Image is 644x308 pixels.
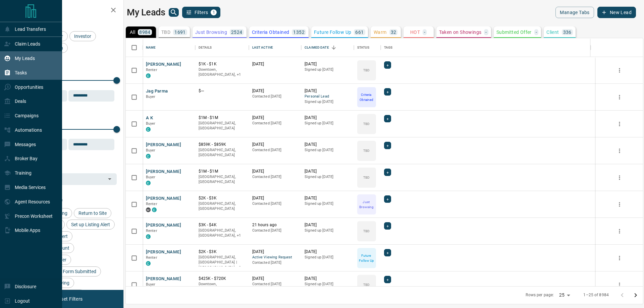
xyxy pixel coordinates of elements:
p: Contacted [DATE] [252,121,298,126]
p: TBD [363,175,370,180]
p: Submitted Offer [496,30,532,35]
p: Contacted [DATE] [252,228,298,233]
div: + [384,249,391,256]
div: Status [357,38,370,57]
p: 1–25 of 8984 [583,292,609,298]
span: Return to Site [76,210,109,216]
span: Renter [146,255,157,260]
p: All [130,30,135,35]
div: Name [146,38,156,57]
div: + [384,195,391,203]
div: condos.ca [146,261,151,266]
div: Last Active [252,38,273,57]
p: $2K - $3K [199,195,246,201]
p: Signed up [DATE] [305,174,351,180]
p: [GEOGRAPHIC_DATA], [GEOGRAPHIC_DATA] [199,147,246,158]
p: Criteria Obtained [252,30,289,35]
div: Set up Listing Alert [66,220,115,230]
button: Filters1 [182,7,221,18]
p: [DATE] [252,61,298,67]
h2: Filters [21,7,117,15]
button: more [614,119,625,129]
p: [DATE] [305,61,351,67]
h1: My Leads [127,7,165,18]
p: HOT [410,30,420,35]
p: TBD [363,148,370,153]
p: Criteria Obtained [358,92,375,102]
p: 1691 [174,30,186,35]
span: + [386,276,389,283]
span: Renter [146,229,157,233]
div: Tags [381,38,591,57]
p: 21 hours ago [252,222,298,228]
p: 661 [355,30,364,35]
button: Reset Filters [51,293,87,305]
p: $859K - $859K [199,142,246,147]
div: condos.ca [146,127,151,132]
p: 8984 [139,30,151,35]
p: Signed up [DATE] [305,121,351,126]
p: - [536,30,537,35]
span: Active Viewing Request [252,255,298,260]
p: $2K - $3K [199,249,246,255]
p: - [485,30,487,35]
p: - [424,30,425,35]
p: Just Browsing [195,30,227,35]
div: Investor [69,31,96,41]
button: New Lead [597,7,636,18]
p: $1M - $1M [199,115,246,121]
p: Contacted [DATE] [252,94,298,99]
span: Investor [72,34,94,39]
button: [PERSON_NAME] [146,142,181,148]
p: $--- [199,88,246,94]
div: condos.ca [146,73,151,78]
span: + [386,223,389,229]
p: TBD [363,229,370,234]
button: more [614,92,625,102]
p: $1K - $1K [199,61,246,67]
p: [DATE] [252,115,298,121]
div: condos.ca [152,207,157,212]
p: [DATE] [252,88,298,94]
p: [DATE] [305,195,351,201]
div: + [384,142,391,149]
span: + [386,115,389,122]
span: + [386,88,389,95]
p: 32 [391,30,396,35]
p: Future Follow Up [358,253,375,263]
div: Last Active [249,38,302,57]
div: mrloft.ca [146,207,151,212]
p: Contacted [DATE] [252,282,298,287]
p: Signed up [DATE] [305,201,351,206]
button: Manage Tabs [555,7,594,18]
p: $1M - $1M [199,169,246,174]
p: TBD [363,68,370,73]
p: Client [546,30,559,35]
p: Signed up [DATE] [305,255,351,260]
span: Buyer [146,175,156,179]
button: Jag Parma [146,88,168,95]
p: Contacted [DATE] [252,147,298,153]
button: Sort [329,43,338,52]
span: Set up Listing Alert [69,222,112,227]
span: Buyer [146,148,156,152]
span: Buyer [146,121,156,126]
button: more [614,280,625,290]
div: Details [195,38,249,57]
span: Personal Lead [305,94,351,100]
div: Details [199,38,212,57]
button: [PERSON_NAME] [146,222,181,229]
p: 336 [563,30,572,35]
div: Return to Site [74,208,111,218]
span: + [386,249,389,256]
p: TBD [161,30,170,35]
p: [DATE] [252,276,298,282]
span: Buyer [146,282,156,287]
div: Claimed Date [301,38,354,57]
div: Status [354,38,381,57]
p: [DATE] [305,222,351,228]
p: Rows per page: [526,292,554,298]
p: East End, Toronto [199,282,246,292]
p: [GEOGRAPHIC_DATA], [GEOGRAPHIC_DATA] [199,121,246,131]
p: Contacted [DATE] [252,260,298,265]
